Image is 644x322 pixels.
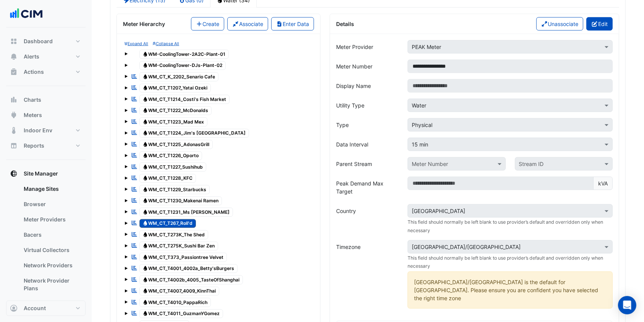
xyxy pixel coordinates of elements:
span: Charts [24,96,41,104]
fa-icon: Reportable [131,186,138,192]
button: Edit [586,17,613,31]
fa-icon: Reportable [131,197,138,204]
span: WM_CT_T4007_4009_KinnThai [139,287,220,296]
app-icon: Charts [10,96,18,104]
span: Indoor Env [24,127,52,134]
fa-icon: Water [142,85,148,91]
span: WM_CT_T1225_AdonasGrill [139,140,213,149]
span: WM-CoolingTower-2A2C-Plant-01 [139,50,229,59]
fa-icon: Reportable [131,276,138,283]
span: Reports [24,142,44,150]
fa-icon: Water [142,153,148,159]
span: WM_CT_T1214_Costi's Fish Market [139,95,230,104]
app-icon: Alerts [10,53,18,60]
fa-icon: Reportable [131,130,138,136]
span: WM_CT_T1224_Jim's [GEOGRAPHIC_DATA] [139,129,249,138]
app-icon: Site Manager [10,170,18,177]
fa-icon: Water [142,288,148,294]
a: Bacers [18,227,86,242]
fa-icon: Water [142,198,148,204]
label: Type [336,118,349,132]
fa-icon: Water [142,63,148,68]
span: Site Manager [24,170,58,177]
button: Create [191,17,225,31]
span: WM_CT_T1227_Sushihub [139,163,207,172]
label: Meter Provider [336,40,373,54]
span: Meters [24,111,42,119]
button: Reports [6,138,86,153]
button: Collapse All [153,40,179,47]
span: WM_CT_T4011_GuzmanYGomez [139,309,223,319]
button: Meters [6,107,86,123]
fa-icon: Reportable [131,220,138,226]
span: WM_CT_T1230_Makenai Ramen [139,197,222,206]
a: Network Providers [18,258,86,273]
span: WM_CT_T1222_McDonalds [139,106,212,115]
button: Dashboard [6,34,86,49]
fa-icon: Water [142,299,148,305]
fa-icon: Reportable [131,175,138,181]
span: WM_CT_T4010_PappaRich [139,298,211,307]
span: WM_CT_T373_Passiontree Velvet [139,253,227,262]
fa-icon: Reportable [131,242,138,249]
div: Open Intercom Messenger [618,296,636,314]
button: Associate [227,17,268,31]
button: Indoor Env [6,123,86,138]
small: Collapse All [153,41,179,46]
span: WM_CT_T4001_4002a_Betty'sBurgers [139,264,238,273]
label: Country [336,204,356,218]
fa-icon: Water [142,96,148,102]
button: Charts [6,92,86,107]
small: This field should normally be left blank to use provider’s default and overridden only when neces... [408,255,603,269]
fa-icon: Reportable [131,310,138,317]
label: Meter Number [336,60,372,73]
fa-icon: Reportable [131,85,138,91]
fa-icon: Water [142,254,148,260]
span: Actions [24,68,44,76]
span: WM_CT_T273K_The Shed [139,230,209,239]
fa-icon: Water [142,311,148,317]
fa-icon: Reportable [131,254,138,260]
button: Account [6,301,86,316]
fa-icon: Water [142,141,148,147]
small: This field should normally be left blank to use provider’s default and overridden only when neces... [408,219,603,233]
fa-icon: Water [142,277,148,283]
button: Actions [6,64,86,80]
fa-icon: Water [142,243,148,249]
a: Network Provider Plans [18,273,86,296]
fa-icon: Water [142,164,148,170]
span: kVA [593,177,613,190]
a: Meter Providers [18,212,86,227]
app-icon: Meters [10,111,18,119]
fa-icon: Reportable [131,299,138,305]
span: WM_CT_T1228_KFC [139,174,196,183]
fa-icon: Water [142,51,148,57]
app-icon: Indoor Env [10,127,18,134]
button: Unassociate [536,17,584,31]
fa-icon: Water [142,209,148,215]
span: WM_CT_T1207_Yatai Ozeki [139,84,211,93]
fa-icon: Water [142,119,148,125]
label: Utility Type [336,99,364,112]
span: WM_CT_T1231_Ms [PERSON_NAME] [139,208,233,217]
span: WM_CT_T1229_Starbucks [139,185,210,194]
span: Alerts [24,53,39,60]
label: Data Interval [336,138,368,151]
label: Parent Stream [336,157,372,171]
fa-icon: Water [142,266,148,272]
fa-icon: Reportable [131,96,138,102]
div: Please select Meter Number first [510,157,617,171]
span: WM_CT_T1223_Mad Mex [139,117,208,127]
label: Display Name [336,79,371,93]
fa-icon: Reportable [131,208,138,215]
small: Expand All [125,41,148,46]
span: WM-CoolingTower-DJs-Plant-02 [139,61,226,70]
div: Details [336,20,354,28]
button: Enter Data [271,17,314,31]
fa-icon: Water [142,232,148,237]
label: Timezone [336,240,361,254]
button: Site Manager [6,166,86,181]
button: Expand All [125,40,148,47]
fa-icon: Reportable [131,73,138,80]
div: [GEOGRAPHIC_DATA]/[GEOGRAPHIC_DATA] is the default for [GEOGRAPHIC_DATA]. Please ensure you are c... [408,272,613,309]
